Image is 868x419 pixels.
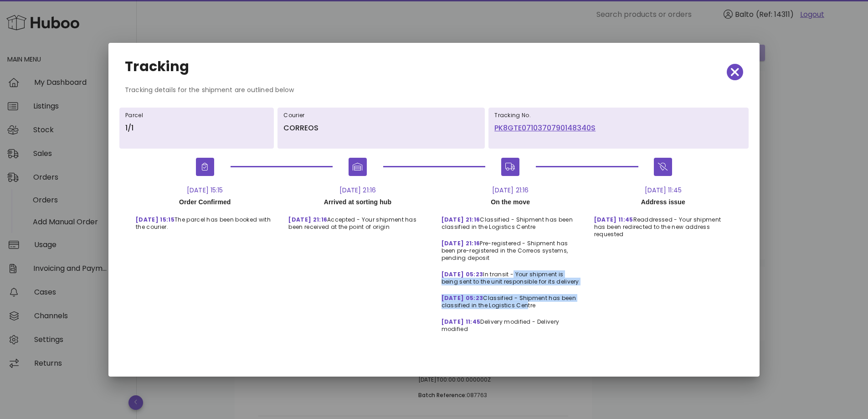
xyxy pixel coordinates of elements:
div: Classified - Shipment has been classified in the Logistics Centre [434,209,587,233]
a: PK8GTE0710370790148340S [494,123,743,134]
div: [DATE] 15:15 [128,185,281,195]
div: [DATE] 21:16 [434,185,587,195]
span: [DATE] 05:23 [442,294,483,302]
div: Tracking details for the shipment are outlined below [118,85,750,102]
div: Address issue [587,195,740,209]
h6: Courier [283,112,479,119]
span: [DATE] 05:23 [442,270,483,278]
div: Pre-registered - Shipment has been pre-registered in the Correos systems, pending deposit [434,233,587,264]
div: Order Confirmed [128,195,281,209]
div: In transit - Your shipment is being sent to the unit responsible for its delivery [434,264,587,287]
div: On the move [434,195,587,209]
div: Readdressed - Your shipment has been redirected to the new address requested [587,209,740,240]
p: CORREOS [283,123,479,134]
div: [DATE] 21:16 [281,185,434,195]
div: The parcel has been booked with the courier. [128,209,281,233]
span: [DATE] 15:15 [136,216,175,223]
p: 1/1 [125,123,268,134]
div: [DATE] 11:45 [587,185,740,195]
div: Arrived at sorting hub [281,195,434,209]
h2: Tracking [125,59,189,74]
span: [DATE] 21:16 [288,216,327,223]
div: Accepted - Your shipment has been received at the point of origin [281,209,434,233]
h6: Tracking No. [494,112,743,119]
h6: Parcel [125,112,268,119]
span: [DATE] 11:45 [442,318,481,326]
span: [DATE] 21:16 [442,239,480,247]
div: Classified - Shipment has been classified in the Logistics Centre [434,287,587,311]
div: Delivery modified - Delivery modified [434,311,587,335]
span: [DATE] 21:16 [442,216,480,223]
span: [DATE] 11:45 [594,216,633,223]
